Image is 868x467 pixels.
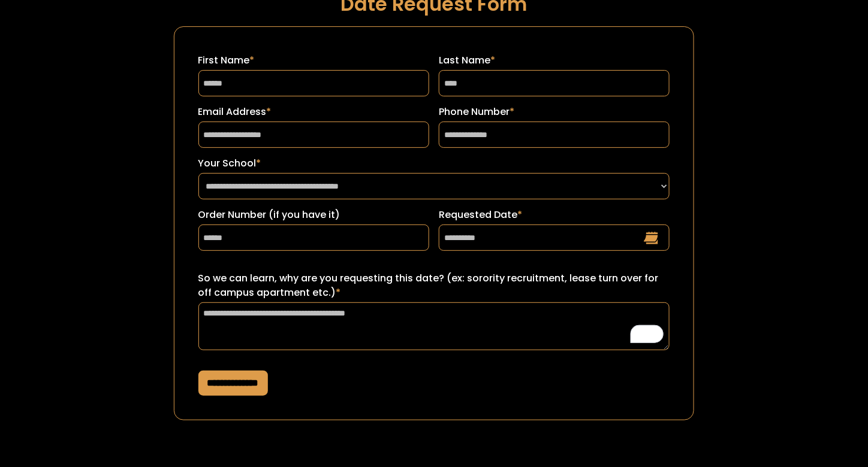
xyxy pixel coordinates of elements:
label: Phone Number [439,105,670,119]
label: Requested Date [439,208,670,222]
textarea: To enrich screen reader interactions, please activate Accessibility in Grammarly extension settings [198,302,670,350]
form: Request a Date Form [174,26,695,420]
label: Email Address [198,105,429,119]
label: Your School [198,156,670,171]
label: So we can learn, why are you requesting this date? (ex: sorority recruitment, lease turn over for... [198,271,670,300]
label: Order Number (if you have it) [198,208,429,222]
label: First Name [198,53,429,68]
label: Last Name [439,53,670,68]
